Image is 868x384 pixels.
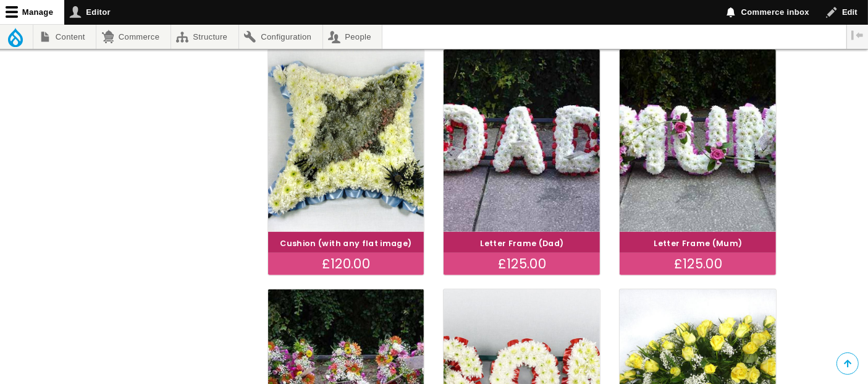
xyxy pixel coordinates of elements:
[268,253,424,275] div: £120.00
[444,49,600,232] img: Letter Frame (Dad)
[444,253,600,275] div: £125.00
[96,25,170,49] a: Commerce
[171,25,238,49] a: Structure
[323,25,382,49] a: People
[620,253,776,275] div: £125.00
[268,49,424,232] img: Cushion (with any flat image)
[280,238,411,249] a: Cushion (with any flat image)
[654,238,742,249] a: Letter Frame (Mum)
[33,25,96,49] a: Content
[620,49,776,232] img: Letter Frame (Mum)
[847,25,868,46] button: Vertical orientation
[239,25,322,49] a: Configuration
[480,238,563,249] a: Letter Frame (Dad)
